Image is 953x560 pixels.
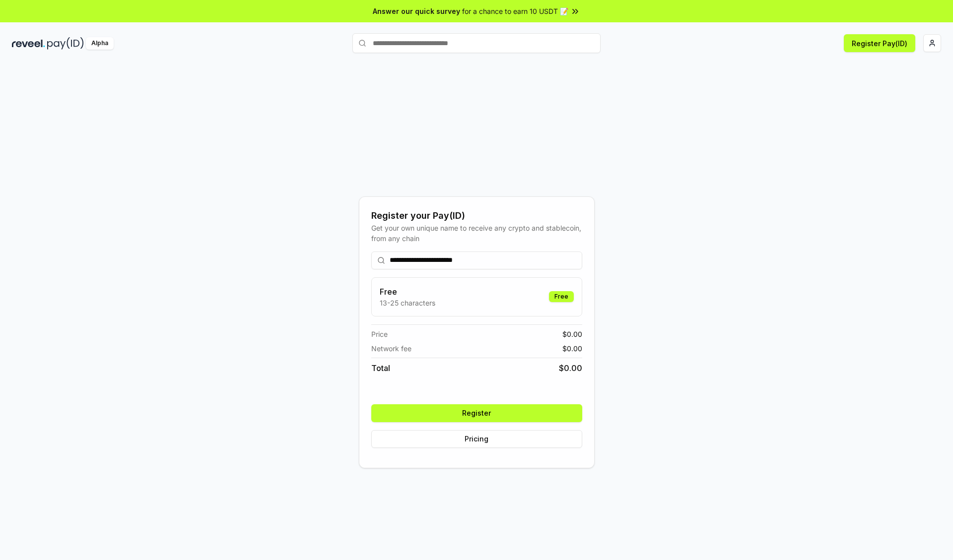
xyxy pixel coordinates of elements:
[371,223,582,244] div: Get your own unique name to receive any crypto and stablecoin, from any chain
[371,329,388,339] span: Price
[371,430,582,448] button: Pricing
[373,6,460,16] span: Answer our quick survey
[462,6,568,16] span: for a chance to earn 10 USDT 📝
[559,362,582,374] span: $ 0.00
[549,291,574,302] div: Free
[12,37,45,50] img: reveel_dark
[371,343,411,354] span: Network fee
[380,298,435,308] p: 13-25 characters
[47,37,84,50] img: pay_id
[371,404,582,422] button: Register
[380,286,435,298] h3: Free
[844,34,915,52] button: Register Pay(ID)
[562,343,582,354] span: $ 0.00
[371,362,390,374] span: Total
[86,37,114,50] div: Alpha
[371,209,582,223] div: Register your Pay(ID)
[562,329,582,339] span: $ 0.00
